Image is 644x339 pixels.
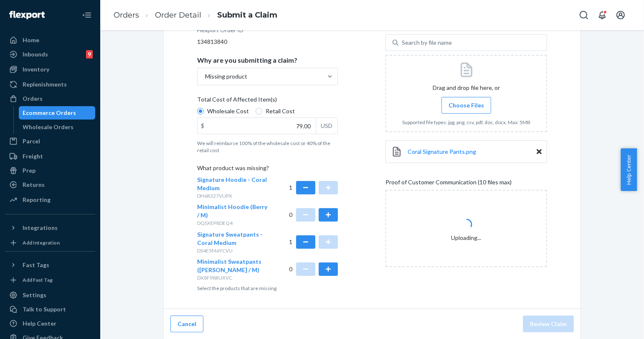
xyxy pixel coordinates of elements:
[5,135,95,148] a: Parcel
[23,291,46,299] div: Settings
[197,95,277,107] span: Total Cost of Affected Item(s)
[79,7,95,23] button: Close Navigation
[23,137,40,145] div: Parcel
[523,316,574,332] button: Review Claim
[289,230,338,254] div: 1
[23,50,48,59] div: Inbounds
[5,288,95,302] a: Settings
[266,107,295,115] span: Retail Cost
[23,152,43,161] div: Freight
[23,276,53,283] div: Add Fast Tag
[408,148,476,155] span: Coral Signature Pants.png
[197,192,268,199] p: DH6R327VUPX
[197,56,297,64] p: Why are you submitting a claim?
[197,38,338,46] div: 134813840
[5,78,95,91] a: Replenishments
[217,10,277,20] a: Submit a Claim
[197,231,263,246] span: Signature Sweatpants - Coral Medium
[5,92,95,105] a: Orders
[23,109,76,117] div: Ecommerce Orders
[198,118,208,134] div: $
[5,221,95,234] button: Integrations
[23,94,43,103] div: Orders
[198,118,316,134] input: $USD
[19,106,96,120] a: Ecommerce Orders
[197,164,338,176] p: What product was missing?
[5,258,95,272] button: Fast Tags
[5,164,95,177] a: Prep
[23,36,39,44] div: Home
[23,319,56,328] div: Help Center
[107,3,284,28] ol: breadcrumbs
[612,7,629,23] button: Open account menu
[449,101,484,110] span: Choose Files
[23,65,49,74] div: Inventory
[197,26,243,38] div: Flexport Order ID
[197,176,267,191] span: Signature Hoodie - Coral Medium
[5,150,95,163] a: Freight
[19,120,96,134] a: Wholesale Orders
[385,178,512,190] span: Proof of Customer Communication (10 files max)
[23,166,35,175] div: Prep
[289,257,338,281] div: 0
[5,178,95,191] a: Returns
[197,274,268,281] p: DX8F98RUXVC
[23,196,51,204] div: Reporting
[289,176,338,199] div: 1
[23,239,60,246] div: Add Integration
[197,140,338,154] p: We will reimburse 100% of the wholesale cost or 40% of the retail cost
[86,50,93,59] div: 9
[205,72,247,81] div: Missing product
[114,10,139,20] a: Orders
[23,261,49,269] div: Fast Tags
[197,108,204,115] input: Wholesale Cost
[576,7,592,23] button: Open Search Box
[5,317,95,330] a: Help Center
[5,303,95,316] a: Talk to Support
[207,107,249,115] span: Wholesale Cost
[23,181,45,189] div: Returns
[5,48,95,61] a: Inbounds9
[289,203,338,227] div: 0
[23,123,74,131] div: Wholesale Orders
[5,193,95,206] a: Reporting
[23,80,67,89] div: Replenishments
[170,316,203,332] button: Cancel
[23,305,66,314] div: Talk to Support
[621,148,637,191] button: Help Center
[23,224,58,232] div: Integrations
[197,258,261,273] span: Minimalist Sweatpants ([PERSON_NAME] / M)
[402,38,452,47] div: Search by file name
[256,108,262,115] input: Retail Cost
[316,118,337,134] div: USD
[5,275,95,285] a: Add Fast Tag
[594,7,611,23] button: Open notifications
[451,215,482,242] div: Uploading...
[197,219,268,227] p: DQSXEP8DEQ4
[155,10,201,20] a: Order Detail
[197,285,338,292] p: Select the products that are missing
[197,247,268,254] p: DS4E5M6YCVU
[5,63,95,76] a: Inventory
[5,238,95,248] a: Add Integration
[197,203,267,219] span: Minimalist Hoodie (Berry / M)
[5,33,95,47] a: Home
[9,11,45,19] img: Flexport logo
